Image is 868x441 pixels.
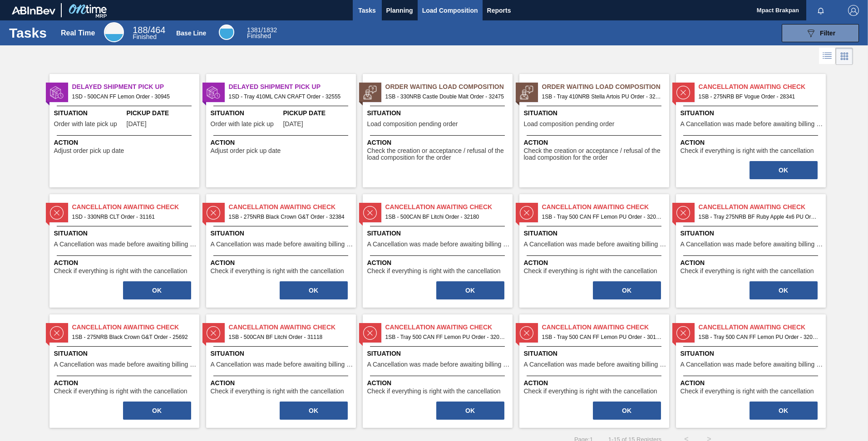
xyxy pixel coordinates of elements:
[367,229,510,238] span: Situation
[104,22,124,42] div: Real Time
[676,206,690,220] img: status
[54,108,124,118] span: Situation
[749,160,819,180] div: Complete task: 2299160
[229,212,349,222] span: 1SB - 275NRB Black Crown G&T Order - 32384
[524,349,667,358] span: Situation
[524,229,667,238] span: Situation
[749,401,819,421] div: Complete task: 2299834
[363,326,377,340] img: status
[211,388,344,395] span: Check if everything is right with the cancellation
[72,92,192,102] span: 1SD - 500CAN FF Lemon Order - 30945
[681,349,824,358] span: Situation
[12,6,55,15] img: TNhmsLtSVTkK8tSr43FrP2fwEKptu5GPRR3wAAAABJRU5ErkJggg==
[524,138,667,147] span: Action
[750,161,818,179] button: OK
[385,82,513,92] span: Order Waiting Load Composition
[367,108,510,118] span: Situation
[363,86,377,99] img: status
[279,401,349,421] div: Complete task: 2299681
[520,86,533,99] img: status
[127,121,147,127] span: 08/21/2025
[72,82,199,92] span: Delayed Shipment Pick Up
[819,48,836,65] div: List Vision
[848,5,859,16] img: Logout
[542,212,662,222] span: 1SB - Tray 500 CAN FF Lemon PU Order - 32073
[211,121,274,127] span: Order with late pick up
[229,82,356,92] span: Delayed Shipment Pick Up
[699,92,819,102] span: 1SB - 275NRB BF Vogue Order - 28341
[133,33,157,40] span: Finished
[542,323,669,332] span: Cancellation Awaiting Check
[61,29,95,37] div: Real Time
[676,326,690,340] img: status
[542,202,669,212] span: Cancellation Awaiting Check
[385,92,505,102] span: 1SB - 330NRB Castle Double Malt Order - 32475
[750,281,818,299] button: OK
[524,241,667,248] span: A Cancellation was made before awaiting billing stage
[524,258,667,268] span: Action
[367,241,510,248] span: A Cancellation was made before awaiting billing stage
[806,4,835,17] button: Notifications
[247,26,277,34] span: / 1832
[176,29,206,37] div: Base Line
[593,281,661,299] button: OK
[681,388,814,395] span: Check if everything is right with the cancellation
[54,138,197,147] span: Action
[207,326,220,340] img: status
[211,138,354,147] span: Action
[54,268,187,274] span: Check if everything is right with the cancellation
[280,402,348,420] button: OK
[367,378,510,388] span: Action
[435,401,505,421] div: Complete task: 2299832
[211,258,354,268] span: Action
[681,147,814,154] span: Check if everything is right with the cancellation
[524,268,657,274] span: Check if everything is right with the cancellation
[542,332,662,342] span: 1SB - Tray 500 CAN FF Lemon PU Order - 30115
[54,361,197,368] span: A Cancellation was made before awaiting billing stage
[524,378,667,388] span: Action
[54,241,197,248] span: A Cancellation was made before awaiting billing stage
[54,378,197,388] span: Action
[593,402,661,420] button: OK
[385,202,513,212] span: Cancellation Awaiting Check
[229,92,349,102] span: 1SD - Tray 410ML CAN CRAFT Order - 32555
[133,25,148,35] span: 188
[681,268,814,274] span: Check if everything is right with the cancellation
[54,258,197,268] span: Action
[487,5,511,16] span: Reports
[280,281,348,299] button: OK
[219,24,234,40] div: Base Line
[385,323,513,332] span: Cancellation Awaiting Check
[211,361,354,368] span: A Cancellation was made before awaiting billing stage
[750,402,818,420] button: OK
[367,361,510,368] span: A Cancellation was made before awaiting billing stage
[681,121,824,127] span: A Cancellation was made before awaiting billing stage
[367,268,501,274] span: Check if everything is right with the cancellation
[820,29,835,37] span: Filter
[681,229,824,238] span: Situation
[836,48,853,65] div: Card Vision
[72,323,199,332] span: Cancellation Awaiting Check
[524,361,667,368] span: A Cancellation was made before awaiting billing stage
[699,212,819,222] span: 1SB - Tray 275NRB BF Ruby Apple 4x6 PU Order - 30394
[9,28,49,38] h1: Tasks
[681,108,824,118] span: Situation
[122,401,192,421] div: Complete task: 2299608
[211,268,344,274] span: Check if everything is right with the cancellation
[367,147,510,162] span: Check the creation or acceptance / refusal of the load composition for the order
[386,5,413,16] span: Planning
[681,361,824,368] span: A Cancellation was made before awaiting billing stage
[367,388,501,395] span: Check if everything is right with the cancellation
[122,280,192,300] div: Complete task: 2299163
[385,332,505,342] span: 1SB - Tray 500 CAN FF Lemon PU Order - 32074
[699,332,819,342] span: 1SB - Tray 500 CAN FF Lemon PU Order - 32075
[592,401,662,421] div: Complete task: 2299833
[211,147,281,154] span: Adjust order pick up date
[247,26,261,34] span: 1381
[211,349,354,358] span: Situation
[592,280,662,300] div: Complete task: 2299381
[54,121,117,127] span: Order with late pick up
[699,82,826,92] span: Cancellation Awaiting Check
[72,202,199,212] span: Cancellation Awaiting Check
[247,32,271,39] span: Finished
